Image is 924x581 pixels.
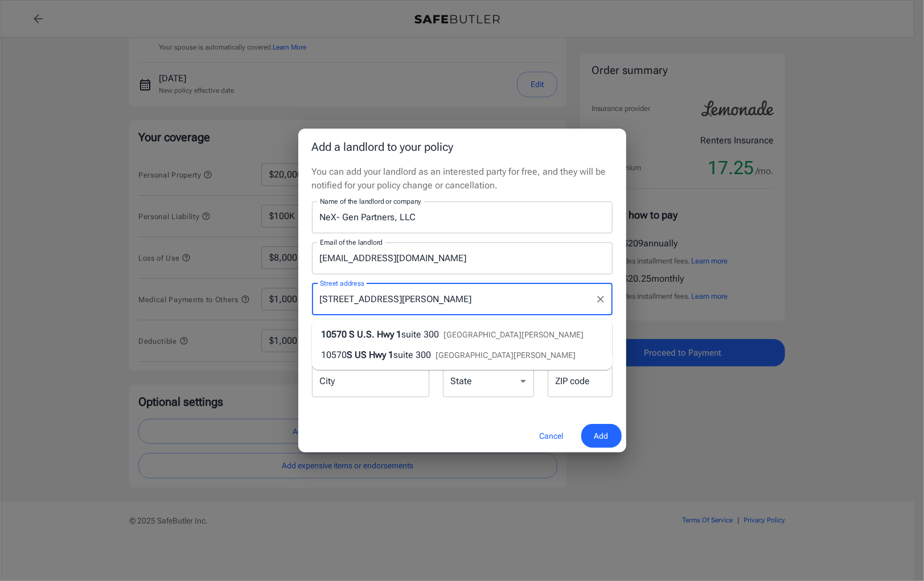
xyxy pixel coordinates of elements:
[443,330,584,339] span: [GEOGRAPHIC_DATA][PERSON_NAME]
[581,424,622,448] button: Add
[312,165,613,192] p: You can add your landlord as an interested party for free, and they will be notified for your pol...
[320,196,421,206] label: Name of the landlord or company
[436,351,576,360] span: [GEOGRAPHIC_DATA][PERSON_NAME]
[320,278,364,288] label: Street address
[298,129,626,165] h2: Add a landlord to your policy
[321,349,347,360] span: 10570
[321,329,347,340] span: 10570
[593,291,609,307] button: Clear
[594,429,609,443] span: Add
[320,237,383,247] label: Email of the landlord
[401,329,439,340] span: suite 300
[393,349,431,360] span: suite 300
[347,349,393,360] span: S US Hwy 1
[527,424,577,448] button: Cancel
[349,329,401,340] span: S U.S. Hwy 1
